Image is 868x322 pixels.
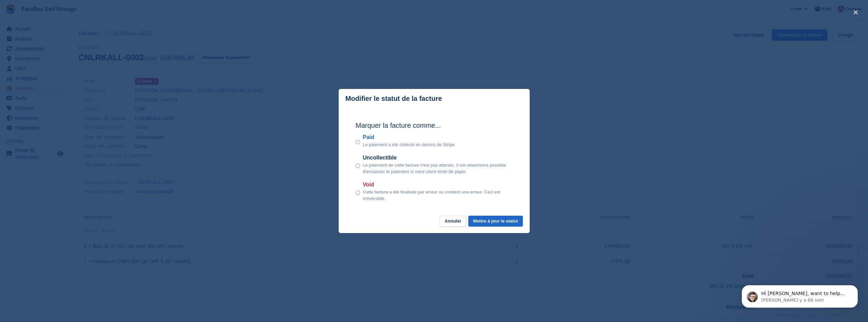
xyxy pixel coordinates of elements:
label: Void [363,181,513,189]
button: close [850,7,861,18]
p: Modifier le statut de la facture [345,95,442,103]
button: Annuler [440,216,466,227]
label: Uncollectible [363,154,513,162]
p: Le paiement de cette facture n'est pas attendu. Il est néanmoins possible d'encaisser le paiement... [363,162,513,175]
p: Cette facture a été finalisée par erreur ou contient une erreur. Ceci est irréversible. [363,189,513,202]
iframe: Intercom notifications message [732,271,868,319]
button: Mettre à jour le statut [468,216,523,227]
label: Paid [363,133,456,141]
p: Le paiement a été collecté en dehors de Stripe. [363,141,456,148]
h2: Marquer la facture comme... [356,120,513,131]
